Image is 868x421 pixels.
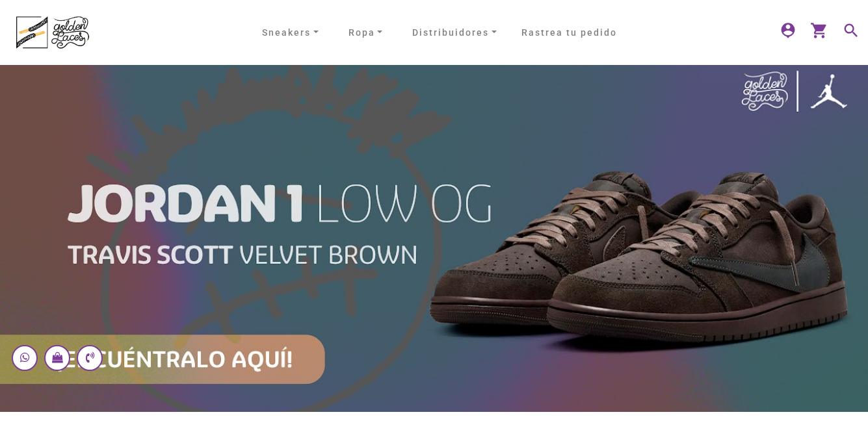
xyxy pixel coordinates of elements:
a: Sneakers [257,23,324,43]
a: Rastrea tu pedido [512,26,627,40]
a: logo [10,13,95,52]
mat-icon: shopping_cart [810,21,826,37]
mat-icon: person_pin [779,21,795,37]
a: Distribuidores [407,23,502,43]
mat-icon: search [842,21,858,37]
img: logo [10,8,95,57]
a: Ropa [343,23,388,43]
